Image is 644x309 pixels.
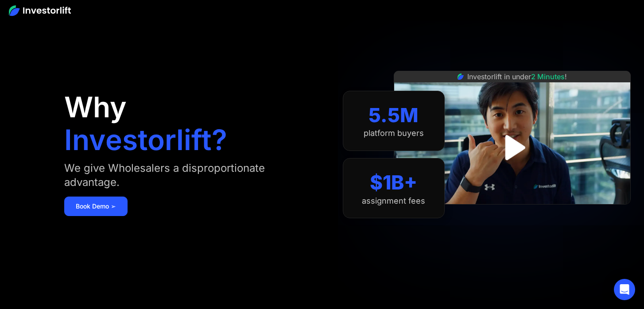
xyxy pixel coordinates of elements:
iframe: Customer reviews powered by Trustpilot [446,209,578,220]
div: Investorlift in under ! [467,71,567,82]
h1: Why [64,93,127,121]
div: We give Wholesalers a disproportionate advantage. [64,161,294,189]
span: 2 Minutes [531,72,565,81]
div: $1B+ [370,171,417,194]
div: platform buyers [364,128,424,138]
h1: Investorlift? [64,126,227,154]
div: 5.5M [369,104,419,127]
div: assignment fees [362,196,425,206]
a: Book Demo ➢ [64,197,128,216]
div: Open Intercom Messenger [614,279,635,300]
a: open lightbox [493,128,532,167]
